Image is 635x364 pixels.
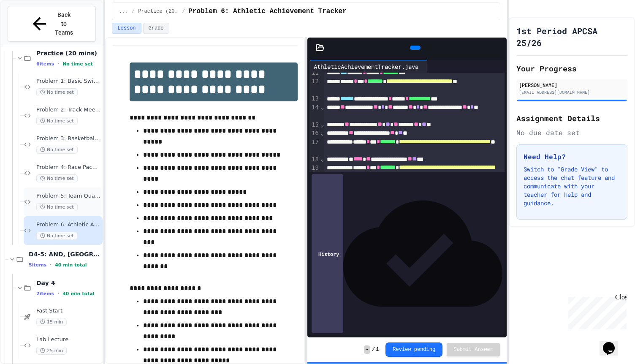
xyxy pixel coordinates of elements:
[519,81,625,89] div: [PERSON_NAME]
[36,347,67,355] span: 25 min
[36,221,101,228] span: Problem 6: Athletic Achievement Tracker
[320,130,324,136] span: Fold line
[309,95,320,103] div: 13
[600,330,627,356] iframe: chat widget
[36,61,54,67] span: 6 items
[54,11,74,37] span: Back to Teams
[36,135,101,142] span: Problem 3: Basketball Scholarship Evaluation
[524,165,620,207] p: Switch to "Grade View" to access the chat feature and communicate with your teacher for help and ...
[309,164,320,181] div: 19
[62,61,93,67] span: No time set
[188,6,346,16] span: Problem 6: Athletic Achievement Tracker
[57,290,59,297] span: •
[36,232,78,240] span: No time set
[119,8,128,15] span: ...
[372,346,375,353] span: /
[516,25,627,49] h1: 1st Period APCSA 25/26
[138,8,179,15] span: Practice (20 mins)
[36,336,101,343] span: Lab Lecture
[36,49,101,57] span: Practice (20 mins)
[36,203,78,211] span: No time set
[309,138,320,155] div: 17
[36,291,54,296] span: 2 items
[57,60,59,67] span: •
[36,174,78,182] span: No time set
[112,23,141,34] button: Lesson
[309,103,320,121] div: 14
[516,62,627,74] h2: Your Progress
[309,121,320,129] div: 15
[309,155,320,164] div: 18
[36,146,78,154] span: No time set
[376,346,379,353] span: 1
[519,89,625,95] div: [EMAIL_ADDRESS][DOMAIN_NAME]
[36,318,67,326] span: 15 min
[364,345,370,354] span: -
[132,8,135,15] span: /
[55,262,87,268] span: 40 min total
[36,193,101,200] span: Problem 5: Team Qualification System
[516,112,627,124] h2: Assignment Details
[447,343,500,356] button: Submit Answer
[29,262,46,268] span: 5 items
[320,156,324,163] span: Fold line
[29,250,101,258] span: D4-5: AND, [GEOGRAPHIC_DATA], NOT
[309,60,427,73] div: AthleticAchievementTracker.java
[320,121,324,128] span: Fold line
[516,128,627,138] div: No due date set
[36,78,101,85] span: Problem 1: Basic Swimming Qualification
[8,6,96,42] button: Back to Teams
[524,152,620,162] h3: Need Help?
[36,164,101,171] span: Problem 4: Race Pace Calculator
[36,307,101,315] span: Fast Start
[309,77,320,95] div: 12
[312,174,343,333] div: History
[309,69,320,77] div: 11
[385,342,442,357] button: Review pending
[3,3,58,54] div: Chat with us now!Close
[36,279,101,287] span: Day 4
[36,106,101,114] span: Problem 2: Track Meet Awards System
[62,291,94,296] span: 40 min total
[309,62,423,71] div: AthleticAchievementTracker.java
[182,8,185,15] span: /
[143,23,169,34] button: Grade
[36,117,78,125] span: No time set
[453,346,493,353] span: Submit Answer
[50,261,52,268] span: •
[309,129,320,138] div: 16
[565,293,627,329] iframe: chat widget
[320,104,324,111] span: Fold line
[36,88,78,96] span: No time set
